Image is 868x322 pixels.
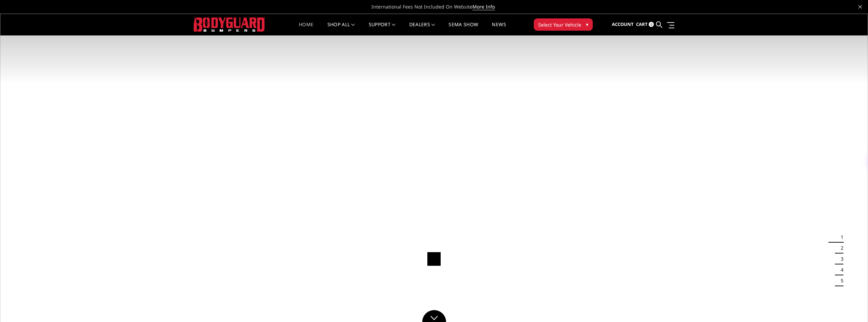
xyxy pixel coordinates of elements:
a: More Info [472,3,495,10]
img: BODYGUARD BUMPERS [194,17,265,31]
a: shop all [327,22,355,35]
span: 0 [649,22,654,27]
button: 4 of 5 [837,264,843,275]
button: 3 of 5 [837,254,843,264]
button: 1 of 5 [837,232,843,243]
span: Cart [636,21,648,27]
button: Select Your Vehicle [534,18,593,31]
a: Account [612,15,634,34]
a: Cart 0 [636,15,654,34]
span: ▾ [586,21,588,28]
a: Dealers [409,22,435,35]
button: 5 of 5 [837,275,843,286]
button: 2 of 5 [837,243,843,254]
a: News [492,22,506,35]
a: Home [299,22,313,35]
span: Select Your Vehicle [538,21,581,28]
a: Click to Down [422,310,446,322]
span: Account [612,21,634,27]
a: SEMA Show [448,22,478,35]
a: Support [369,22,396,35]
